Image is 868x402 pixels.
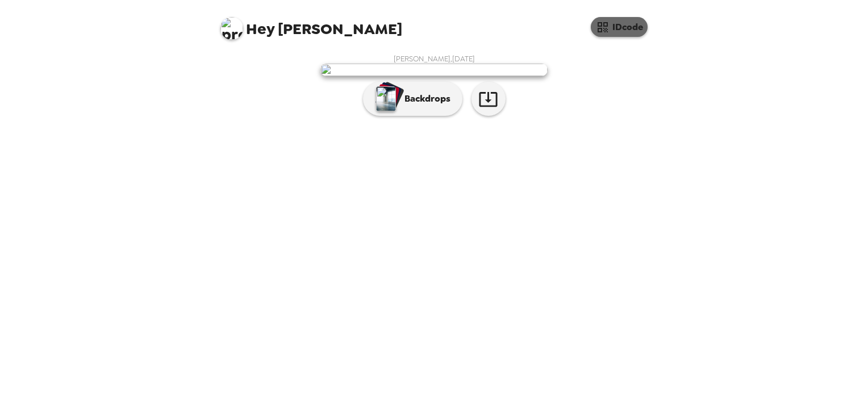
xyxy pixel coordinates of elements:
[591,17,648,37] button: IDcode
[246,19,274,39] span: Hey
[220,17,243,40] img: profile pic
[363,82,462,116] button: Backdrops
[320,64,548,76] img: user
[394,54,475,64] span: [PERSON_NAME] , [DATE]
[220,11,402,37] span: [PERSON_NAME]
[399,92,450,106] p: Backdrops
